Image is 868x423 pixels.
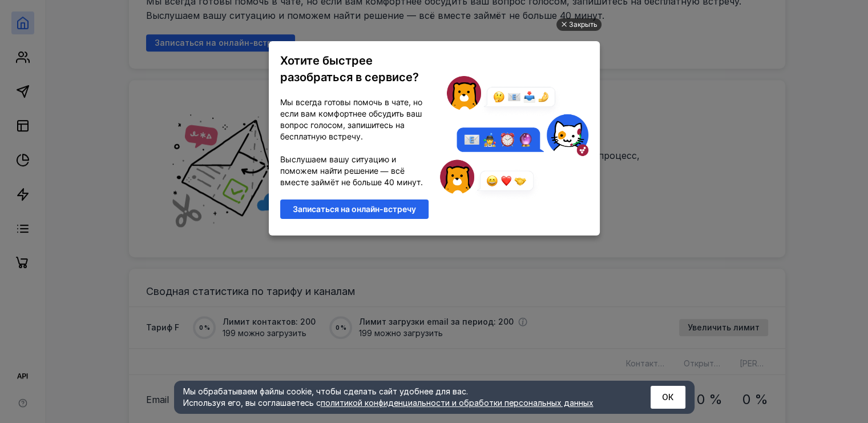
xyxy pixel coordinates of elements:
a: Записаться на онлайн-встречу [280,199,429,219]
p: Мы всегда готовы помочь в чате, но если вам комфортнее обсудить ваш вопрос голосом, запишитесь на... [280,97,429,142]
span: Хотите быстрее разобраться в сервисе? [280,54,419,84]
div: Закрыть [569,18,597,31]
div: Мы обрабатываем файлы cookie, чтобы сделать сайт удобнее для вас. Используя его, вы соглашаетесь c [183,386,623,409]
p: Выслушаем вашу ситуацию и поможем найти решение — всё вместе займёт не больше 40 минут. [280,154,429,188]
a: политикой конфиденциальности и обработки персональных данных [321,398,594,408]
button: ОК [651,386,685,409]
